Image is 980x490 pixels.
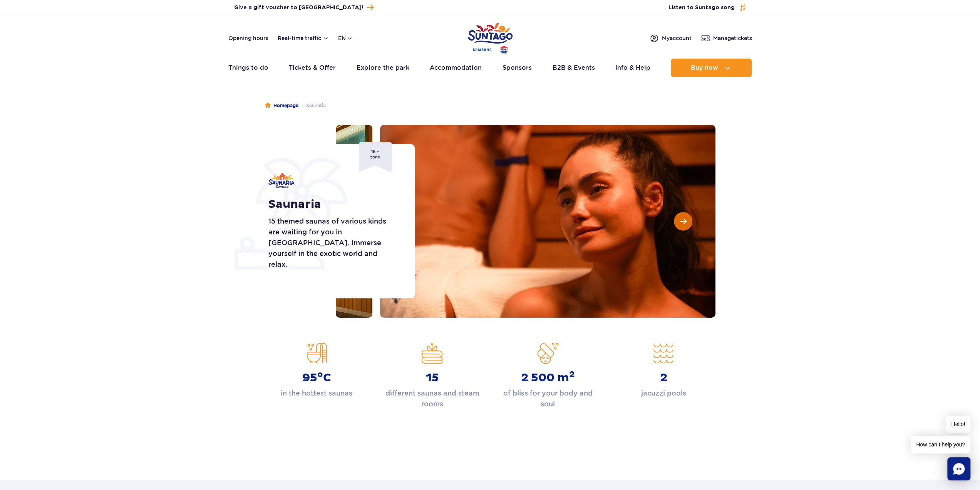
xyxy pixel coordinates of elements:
[947,457,970,480] div: Chat
[357,59,409,77] a: Explore the park
[671,59,752,77] button: Buy now
[380,388,484,409] p: different saunas and steam rooms
[468,19,513,55] a: Park of Poland
[641,388,686,399] p: jacuzzi pools
[946,416,970,433] span: Hello!
[281,388,352,399] p: in the hottest saunas
[298,102,326,109] li: Saunaria
[662,34,692,42] span: My account
[426,371,439,385] strong: 15
[268,197,397,211] h1: Saunaria
[278,35,329,41] button: Real-time traffic
[234,2,374,13] a: Give a gift voucher to [GEOGRAPHIC_DATA]!
[228,34,268,42] a: Opening hours
[713,34,752,42] span: Manage tickets
[289,59,336,77] a: Tickets & Offer
[430,59,482,77] a: Accommodation
[521,371,575,385] strong: 2 500 m
[668,4,735,12] span: Listen to Suntago song
[691,64,718,71] span: Buy now
[668,4,746,12] button: Listen to Suntago song
[503,59,532,77] a: Sponsors
[234,4,363,12] span: Give a gift voucher to [GEOGRAPHIC_DATA]!
[615,59,650,77] a: Info & Help
[359,142,392,172] div: 16 + zone
[265,102,298,109] a: Homepage
[552,59,595,77] a: B2B & Events
[268,216,397,270] p: 15 themed saunas of various kinds are waiting for you in [GEOGRAPHIC_DATA]. Immerse yourself in t...
[317,369,323,380] sup: o
[496,388,600,409] p: of bliss for your body and soul
[660,371,667,385] strong: 2
[228,59,268,77] a: Things to do
[650,34,692,43] a: Myaccount
[268,173,295,188] img: Saunaria
[569,369,575,380] sup: 2
[302,371,331,385] strong: 95 C
[911,436,970,453] span: How can I help you?
[674,212,692,231] button: Next slide
[338,34,353,42] button: en
[701,34,752,43] a: Managetickets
